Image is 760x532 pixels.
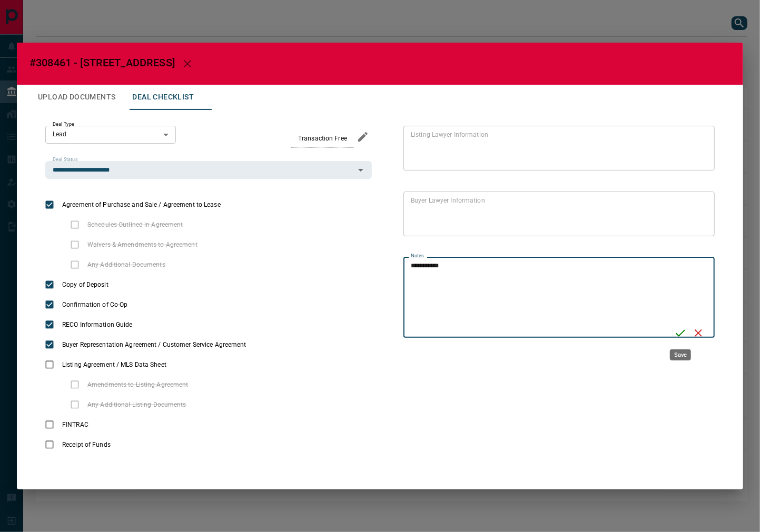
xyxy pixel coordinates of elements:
[60,360,169,369] span: Listing Agreement / MLS Data Sheet
[354,128,372,146] button: edit
[29,56,175,69] span: #308461 - [STREET_ADDRESS]
[45,126,176,144] div: Lead
[672,324,689,342] button: Save
[53,121,74,128] label: Deal Type
[60,200,223,209] span: Agreement of Purchase and Sale / Agreement to Lease
[124,85,202,110] button: Deal Checklist
[411,130,703,166] textarea: text field
[60,320,135,329] span: RECO Information Guide
[670,349,691,360] div: Save
[411,253,423,259] label: Notes
[60,440,113,449] span: Receipt of Funds
[85,240,200,249] span: Waivers & Amendments to Agreement
[85,400,189,409] span: Any Additional Listing Documents
[60,280,111,289] span: Copy of Deposit
[60,300,130,309] span: Confirmation of Co-Op
[29,85,124,110] button: Upload Documents
[53,156,77,163] label: Deal Status
[689,324,707,342] button: Cancel
[85,220,186,229] span: Schedules Outlined in Agreement
[353,163,368,177] button: Open
[60,420,91,429] span: FINTRAC
[411,262,667,333] textarea: text field
[85,260,168,269] span: Any Additional Documents
[411,196,703,232] textarea: text field
[60,340,249,349] span: Buyer Representation Agreement / Customer Service Agreement
[85,380,191,389] span: Amendments to Listing Agreement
